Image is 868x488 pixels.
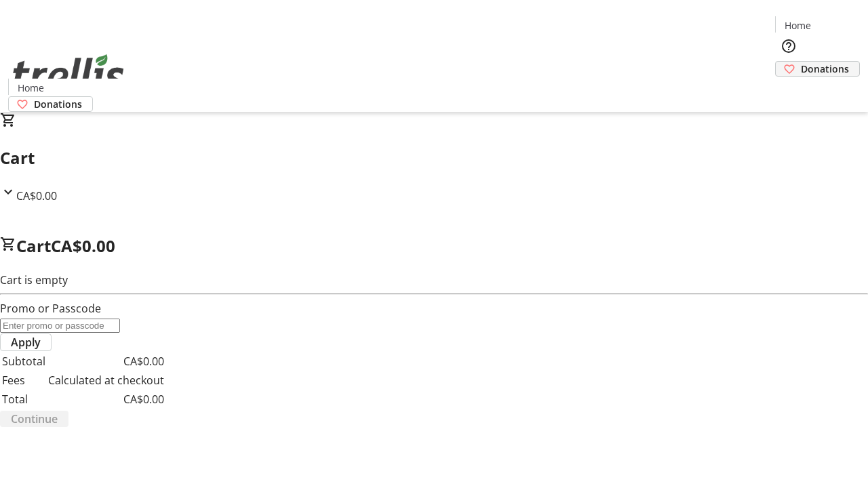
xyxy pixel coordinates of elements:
[8,96,93,112] a: Donations
[775,33,802,60] button: Help
[47,352,165,370] td: CA$0.00
[47,390,165,408] td: CA$0.00
[801,62,849,76] span: Donations
[11,334,41,350] span: Apply
[51,235,115,257] span: CA$0.00
[34,97,82,111] span: Donations
[18,81,44,95] span: Home
[785,18,811,33] span: Home
[47,371,165,389] td: Calculated at checkout
[1,371,46,389] td: Fees
[775,77,802,104] button: Cart
[8,39,129,107] img: Orient E2E Organization 1hG6BiHlX8's Logo
[775,61,860,77] a: Donations
[1,390,46,408] td: Total
[1,352,46,370] td: Subtotal
[776,18,819,33] a: Home
[9,81,52,95] a: Home
[16,188,57,203] span: CA$0.00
